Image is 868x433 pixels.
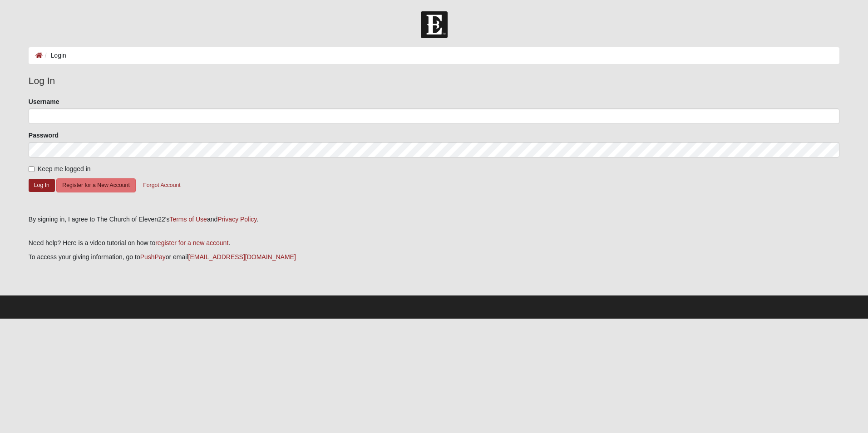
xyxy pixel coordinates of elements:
a: [EMAIL_ADDRESS][DOMAIN_NAME] [188,253,296,261]
a: Privacy Policy [217,216,256,223]
legend: Log In [29,74,839,88]
button: Forgot Account [137,178,186,192]
label: Password [29,131,59,140]
span: Keep me logged in [38,165,91,172]
input: Keep me logged in [29,166,35,172]
div: By signing in, I agree to The Church of Eleven22's and . [29,215,839,224]
button: Register for a New Account [56,178,135,192]
button: Log In [29,179,55,192]
a: register for a new account [155,239,228,246]
p: To access your giving information, go to or email [29,252,839,262]
img: Church of Eleven22 Logo [421,11,448,38]
a: PushPay [140,253,166,261]
a: Terms of Use [169,216,207,223]
li: Login [43,51,66,60]
label: Username [29,97,59,106]
p: Need help? Here is a video tutorial on how to . [29,238,839,248]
